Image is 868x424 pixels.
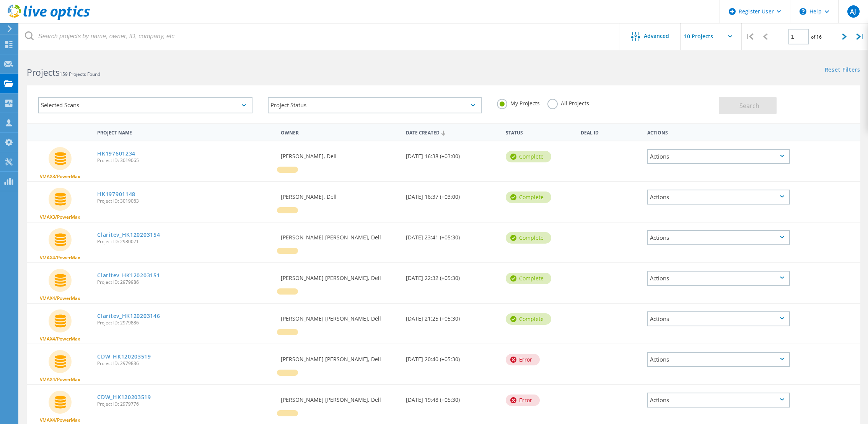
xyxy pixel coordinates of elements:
[277,385,402,410] div: [PERSON_NAME] [PERSON_NAME], Dell
[40,255,80,260] span: VMAX4/PowerMax
[502,125,577,139] div: Status
[8,16,90,21] a: Live Optics Dashboard
[97,354,151,359] a: CDW_HK120203519
[268,97,482,113] div: Project Status
[506,232,551,244] div: Complete
[825,67,860,74] a: Reset Filters
[506,273,551,284] div: Complete
[497,99,540,106] label: My Projects
[402,223,502,248] div: [DATE] 23:41 (+05:30)
[97,151,135,156] a: HK197601234
[643,125,793,139] div: Actions
[277,182,402,207] div: [PERSON_NAME], Dell
[277,125,402,139] div: Owner
[506,395,540,406] div: Error
[647,190,790,205] div: Actions
[277,304,402,329] div: [PERSON_NAME] [PERSON_NAME], Dell
[647,149,790,164] div: Actions
[40,418,80,422] span: VMAX4/PowerMax
[506,151,551,162] div: Complete
[27,66,60,79] b: Projects
[506,354,540,365] div: Error
[97,232,160,237] a: Claritev_HK120203154
[402,125,502,139] div: Date Created
[40,377,80,382] span: VMAX4/PowerMax
[97,395,151,400] a: CDW_HK120203519
[40,296,80,301] span: VMAX4/PowerMax
[547,99,589,106] label: All Projects
[647,352,790,367] div: Actions
[647,271,790,286] div: Actions
[97,273,160,278] a: Claritev_HK120203151
[647,230,790,245] div: Actions
[402,385,502,410] div: [DATE] 19:48 (+05:30)
[506,313,551,325] div: Complete
[97,321,273,325] span: Project ID: 2979886
[38,97,252,113] div: Selected Scans
[40,174,80,179] span: VMAX3/PowerMax
[97,199,273,203] span: Project ID: 3019063
[719,97,777,114] button: Search
[506,192,551,203] div: Complete
[40,215,80,219] span: VMAX3/PowerMax
[97,313,160,319] a: Claritev_HK120203146
[402,344,502,370] div: [DATE] 20:40 (+05:30)
[97,158,273,163] span: Project ID: 3019065
[739,101,759,110] span: Search
[97,402,273,406] span: Project ID: 2979776
[277,263,402,288] div: [PERSON_NAME] [PERSON_NAME], Dell
[402,141,502,167] div: [DATE] 16:38 (+03:00)
[742,23,757,50] div: |
[97,361,273,366] span: Project ID: 2979836
[402,263,502,288] div: [DATE] 22:32 (+05:30)
[800,8,806,15] svg: \n
[852,23,868,50] div: |
[850,8,856,15] span: AJ
[40,337,80,341] span: VMAX4/PowerMax
[97,192,135,197] a: HK197901148
[93,125,277,139] div: Project Name
[277,344,402,370] div: [PERSON_NAME] [PERSON_NAME], Dell
[97,280,273,285] span: Project ID: 2979986
[402,304,502,329] div: [DATE] 21:25 (+05:30)
[811,34,822,40] span: of 16
[644,33,669,39] span: Advanced
[277,141,402,167] div: [PERSON_NAME], Dell
[577,125,643,139] div: Deal Id
[402,182,502,207] div: [DATE] 16:37 (+03:00)
[647,393,790,408] div: Actions
[60,71,100,77] span: 159 Projects Found
[19,23,620,50] input: Search projects by name, owner, ID, company, etc
[97,239,273,244] span: Project ID: 2980071
[277,223,402,248] div: [PERSON_NAME] [PERSON_NAME], Dell
[647,311,790,326] div: Actions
